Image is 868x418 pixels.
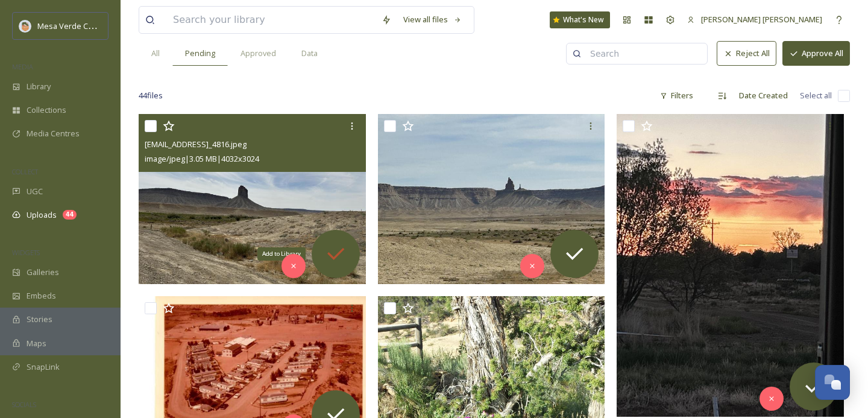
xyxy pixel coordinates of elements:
[139,114,366,285] img: ext_1753723825.215815_Mjrundle2003@yahoo.com-IMG_4816.jpeg
[19,20,31,32] img: MVC%20SnapSea%20logo%20%281%29.png
[27,128,80,139] span: Media Centres
[27,267,59,278] span: Galleries
[27,186,43,197] span: UGC
[584,42,701,66] input: Search
[301,48,318,59] span: Data
[782,41,850,66] button: Approve All
[27,314,52,325] span: Stories
[257,247,306,261] div: Add to Library
[145,139,247,150] span: [EMAIL_ADDRESS]_4816.jpeg
[397,8,468,31] a: View all files
[701,14,822,25] span: [PERSON_NAME] [PERSON_NAME]
[550,11,610,28] a: What's New
[815,365,850,400] button: Open Chat
[617,114,844,417] img: ext_1753134182.598423_-IMG_5865.jpeg
[139,90,163,101] span: 44 file s
[12,400,36,409] span: SOCIALS
[27,361,60,373] span: SnapLink
[167,7,376,33] input: Search your library
[27,209,57,221] span: Uploads
[654,84,699,107] div: Filters
[717,41,776,66] button: Reject All
[145,153,259,164] span: image/jpeg | 3.05 MB | 4032 x 3024
[27,104,66,116] span: Collections
[63,210,77,220] div: 44
[27,81,51,92] span: Library
[378,114,605,285] img: ext_1753723824.735485_Mjrundle2003@yahoo.com-IMG_4817.jpeg
[12,167,38,176] span: COLLECT
[681,8,828,31] a: [PERSON_NAME] [PERSON_NAME]
[12,62,33,71] span: MEDIA
[185,48,215,59] span: Pending
[27,338,46,349] span: Maps
[37,20,112,31] span: Mesa Verde Country
[733,84,794,107] div: Date Created
[241,48,276,59] span: Approved
[800,90,832,101] span: Select all
[151,48,160,59] span: All
[12,248,40,257] span: WIDGETS
[27,290,56,302] span: Embeds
